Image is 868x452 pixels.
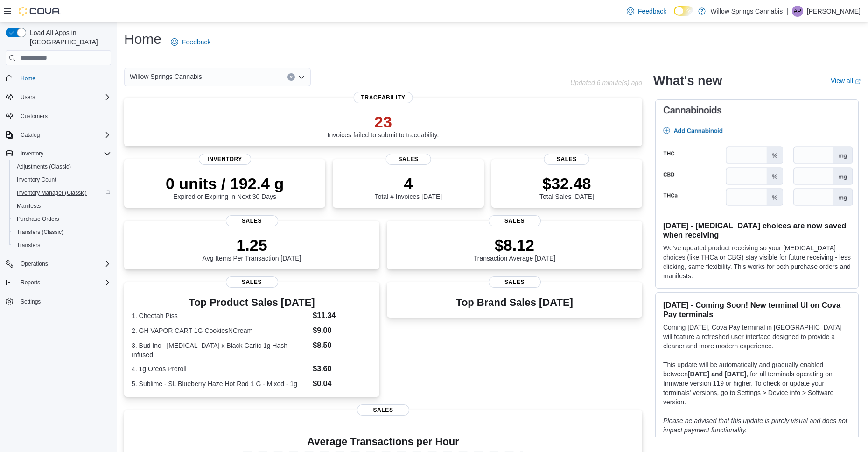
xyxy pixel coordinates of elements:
[2,257,115,270] button: Operations
[831,77,861,85] a: View allExternal link
[17,258,52,269] button: Operations
[792,6,803,17] div: Alex Perdikis
[17,258,111,269] span: Operations
[132,436,635,447] h4: Average Transactions per Hour
[663,417,847,434] em: Please be advised that this update is purely visual and does not impact payment functionality.
[807,6,861,17] p: [PERSON_NAME]
[313,363,372,374] dd: $3.60
[17,215,59,223] span: Purchase Orders
[9,173,115,186] button: Inventory Count
[663,360,851,407] p: This update will be automatically and gradually enabled between , for all terminals operating on ...
[638,7,666,16] span: Feedback
[21,75,35,82] span: Home
[2,91,115,104] button: Users
[474,236,556,262] div: Transaction Average [DATE]
[21,113,48,120] span: Customers
[17,296,44,307] a: Settings
[13,200,111,212] span: Manifests
[226,276,278,288] span: Sales
[6,67,111,332] nav: Complex example
[570,79,642,86] p: Updated 6 minute(s) ago
[13,240,44,251] a: Transfers
[13,161,111,172] span: Adjustments (Classic)
[313,340,372,351] dd: $8.50
[9,186,115,199] button: Inventory Manager (Classic)
[663,323,851,351] p: Coming [DATE], Cova Pay terminal in [GEOGRAPHIC_DATA] will feature a refreshed user interface des...
[539,174,594,200] div: Total Sales [DATE]
[21,131,40,139] span: Catalog
[13,213,63,225] a: Purchase Orders
[17,129,111,141] span: Catalog
[17,148,47,159] button: Inventory
[353,92,413,103] span: Traceability
[21,260,48,268] span: Operations
[375,174,442,200] div: Total # Invoices [DATE]
[539,174,594,193] p: $32.48
[2,295,115,308] button: Settings
[203,236,301,262] div: Avg Items Per Transaction [DATE]
[474,236,556,254] p: $8.12
[132,341,309,360] dt: 3. Bud Inc - [MEDICAL_DATA] x Black Garlic 1g Hash Infused
[710,6,783,17] p: Willow Springs Cannabis
[17,228,63,236] span: Transfers (Classic)
[203,236,301,254] p: 1.25
[17,163,71,170] span: Adjustments (Classic)
[21,298,41,305] span: Settings
[13,226,111,238] span: Transfers (Classic)
[124,30,161,49] h1: Home
[166,174,284,200] div: Expired or Expiring in Next 30 Days
[17,129,43,141] button: Catalog
[132,311,309,320] dt: 1. Cheetah Piss
[13,187,111,198] span: Inventory Manager (Classic)
[26,28,111,47] span: Load All Apps in [GEOGRAPHIC_DATA]
[544,154,589,165] span: Sales
[13,174,111,185] span: Inventory Count
[489,215,541,226] span: Sales
[663,300,851,319] h3: [DATE] - Coming Soon! New terminal UI on Cova Pay terminals
[9,199,115,212] button: Manifests
[855,79,861,85] svg: External link
[17,92,111,103] span: Users
[17,277,44,288] button: Reports
[298,73,305,81] button: Open list of options
[17,176,56,184] span: Inventory Count
[17,202,41,210] span: Manifests
[17,241,40,249] span: Transfers
[287,73,295,81] button: Clear input
[17,110,111,122] span: Customers
[489,276,541,288] span: Sales
[13,174,60,185] a: Inventory Count
[385,154,431,165] span: Sales
[688,370,746,378] strong: [DATE] and [DATE]
[17,296,111,307] span: Settings
[328,113,439,139] div: Invoices failed to submit to traceability.
[9,212,115,226] button: Purchase Orders
[13,213,111,225] span: Purchase Orders
[2,128,115,141] button: Catalog
[13,240,111,251] span: Transfers
[21,279,40,286] span: Reports
[17,189,87,197] span: Inventory Manager (Classic)
[13,161,75,172] a: Adjustments (Classic)
[199,154,251,165] span: Inventory
[2,109,115,123] button: Customers
[2,276,115,289] button: Reports
[21,93,35,101] span: Users
[17,92,39,103] button: Users
[794,6,801,17] span: AP
[13,187,91,198] a: Inventory Manager (Classic)
[357,404,409,416] span: Sales
[2,147,115,160] button: Inventory
[663,221,851,240] h3: [DATE] - [MEDICAL_DATA] choices are now saved when receiving
[313,325,372,336] dd: $9.00
[182,37,210,47] span: Feedback
[132,297,372,308] h3: Top Product Sales [DATE]
[19,7,61,16] img: Cova
[132,379,309,388] dt: 5. Sublime - SL Blueberry Haze Hot Rod 1 G - Mixed - 1g
[674,6,693,16] input: Dark Mode
[9,160,115,173] button: Adjustments (Classic)
[623,2,670,21] a: Feedback
[21,150,43,157] span: Inventory
[313,310,372,321] dd: $11.34
[226,215,278,226] span: Sales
